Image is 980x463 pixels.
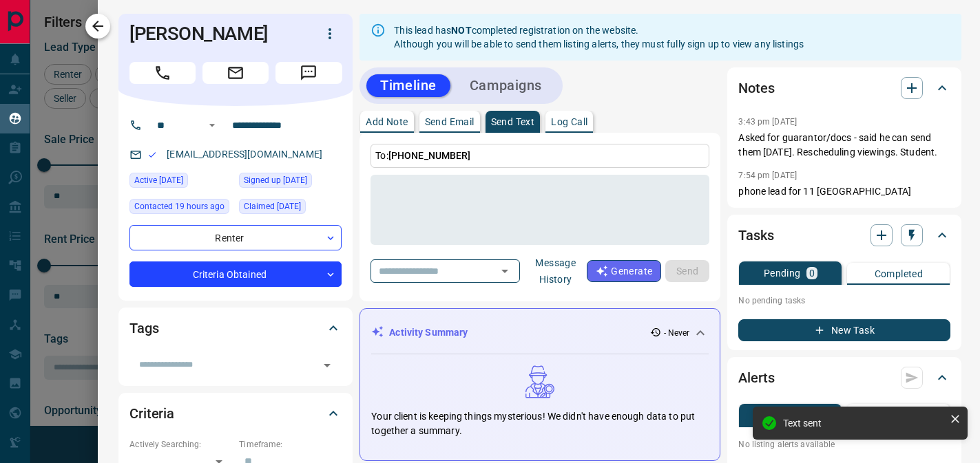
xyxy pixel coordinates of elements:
[551,117,587,127] p: Log Call
[129,225,342,250] div: Renter
[244,200,301,213] span: Claimed [DATE]
[764,268,801,278] p: Pending
[317,356,337,375] button: Open
[129,199,232,218] div: Thu Sep 11 2025
[202,62,269,84] span: Email
[394,18,804,56] div: This lead has completed registration on the website. Although you will be able to send them listi...
[239,173,342,192] div: Wed Sep 10 2025
[495,261,514,281] button: Open
[134,200,225,213] span: Contacted 19 hours ago
[129,397,342,430] div: Criteria
[738,131,950,160] p: Asked for guarantor/docs - said he can send them [DATE]. Rescheduling viewings. Student.
[389,325,468,340] p: Activity Summary
[204,117,220,133] button: Open
[738,224,773,246] h2: Tasks
[366,74,450,97] button: Timeline
[129,402,174,424] h2: Criteria
[167,149,322,160] a: [EMAIL_ADDRESS][DOMAIN_NAME]
[738,219,950,252] div: Tasks
[371,409,709,438] p: Your client is keeping things mysterious! We didn't have enough data to put together a summary.
[371,144,709,168] p: To:
[783,418,944,429] div: Text sent
[875,269,924,279] p: Completed
[738,438,950,451] p: No listing alerts available
[371,320,709,345] div: Activity Summary- Never
[275,62,342,84] span: Message
[129,312,342,345] div: Tags
[366,117,408,127] p: Add Note
[129,261,342,287] div: Criteria Obtained
[491,117,535,127] p: Send Text
[738,184,950,199] p: phone lead for 11 [GEOGRAPHIC_DATA]
[147,150,157,160] svg: Email Valid
[451,25,471,36] strong: NOT
[809,268,815,278] p: 0
[244,173,307,187] span: Signed up [DATE]
[425,117,475,127] p: Send Email
[738,290,950,311] p: No pending tasks
[129,317,158,339] h2: Tags
[388,150,471,161] span: [PHONE_NUMBER]
[664,327,690,339] p: - Never
[738,117,797,127] p: 3:43 pm [DATE]
[738,361,950,394] div: Alerts
[456,74,556,97] button: Campaigns
[738,319,950,341] button: New Task
[587,260,661,282] button: Generate
[524,252,587,290] button: Message History
[738,171,797,180] p: 7:54 pm [DATE]
[129,438,232,451] p: Actively Searching:
[129,173,232,192] div: Wed Sep 10 2025
[129,62,196,84] span: Call
[239,438,342,451] p: Timeframe:
[129,23,298,45] h1: [PERSON_NAME]
[738,77,774,99] h2: Notes
[738,367,774,389] h2: Alerts
[738,72,950,105] div: Notes
[239,199,342,218] div: Wed Sep 10 2025
[134,173,183,187] span: Active [DATE]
